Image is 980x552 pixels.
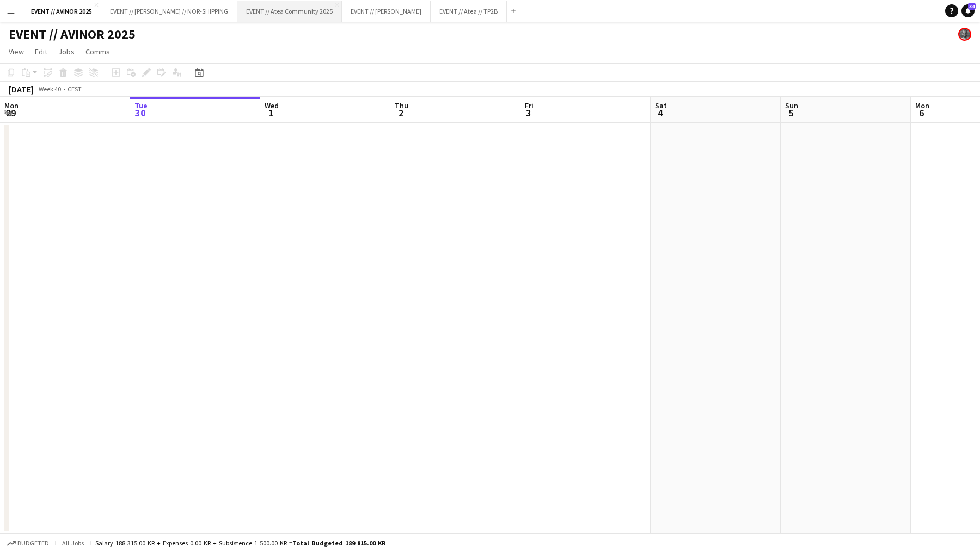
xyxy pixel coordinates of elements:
a: Jobs [54,45,79,59]
a: View [4,45,28,59]
span: Tue [134,101,148,110]
div: Salary 188 315.00 KR + Expenses 0.00 KR + Subsistence 1 500.00 KR = [95,539,385,547]
span: Mon [4,101,19,110]
span: 3 [523,107,534,119]
span: 4 [653,107,667,119]
button: Budgeted [5,537,51,549]
button: EVENT // AVINOR 2025 [22,1,101,22]
span: Sat [655,101,667,110]
span: 1 [263,107,279,119]
button: EVENT // Atea Community 2025 [237,1,342,22]
span: Jobs [58,47,75,57]
span: Sun [785,101,798,110]
span: Budgeted [17,539,49,547]
span: Edit [35,47,47,57]
app-user-avatar: Tarjei Tuv [958,28,971,41]
span: Mon [915,101,929,110]
div: [DATE] [9,84,34,95]
a: Comms [81,45,114,59]
span: Week 40 [36,85,63,93]
span: Comms [85,47,110,57]
span: 30 [133,107,148,119]
a: 34 [961,4,975,17]
button: EVENT // Atea // TP2B [431,1,507,22]
h1: EVENT // AVINOR 2025 [9,26,136,42]
span: All jobs [60,539,86,547]
a: Edit [30,45,52,59]
span: 5 [783,107,798,119]
span: Fri [525,101,534,110]
button: EVENT // [PERSON_NAME] // NOR-SHIPPING [101,1,237,22]
span: 34 [968,3,976,10]
span: Thu [395,101,408,110]
div: CEST [68,85,82,93]
button: EVENT // [PERSON_NAME] [342,1,431,22]
span: 6 [914,107,929,119]
span: 29 [3,107,19,119]
span: Total Budgeted 189 815.00 KR [292,539,385,547]
span: Wed [265,101,279,110]
span: View [9,47,24,57]
span: 2 [393,107,408,119]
